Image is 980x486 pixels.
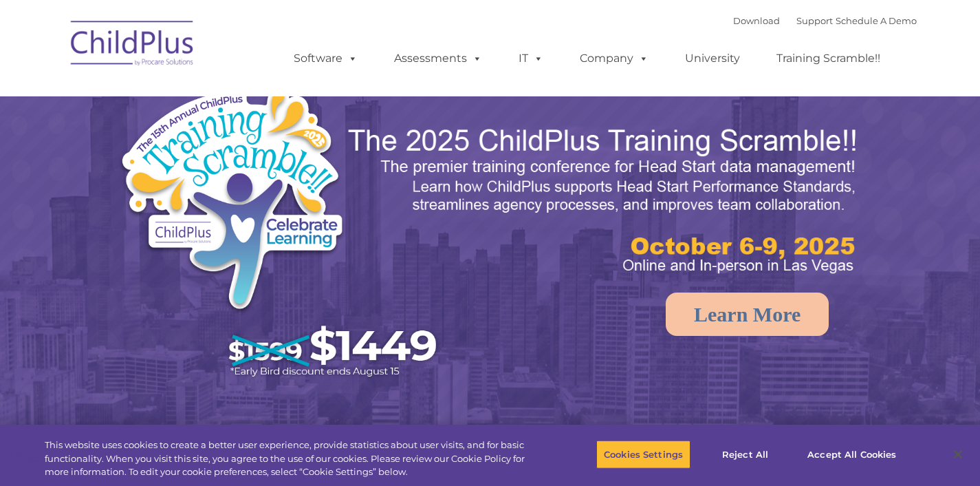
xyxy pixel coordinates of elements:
span: Last name [191,91,233,101]
button: Cookies Settings [596,440,690,469]
a: Support [796,15,833,26]
a: Software [280,45,371,72]
a: IT [505,45,557,72]
font: | [733,15,917,26]
a: Schedule A Demo [836,15,917,26]
a: Training Scramble!! [763,45,894,72]
a: Download [733,15,780,26]
a: University [671,45,754,72]
div: This website uses cookies to create a better user experience, provide statistics about user visit... [45,439,539,479]
button: Reject All [702,440,788,469]
button: Close [943,439,973,469]
a: Assessments [380,45,496,72]
span: Phone number [191,147,250,158]
img: ChildPlus by Procare Solutions [64,11,202,80]
a: Company [566,45,662,72]
a: Learn More [666,293,829,336]
button: Accept All Cookies [800,440,904,469]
